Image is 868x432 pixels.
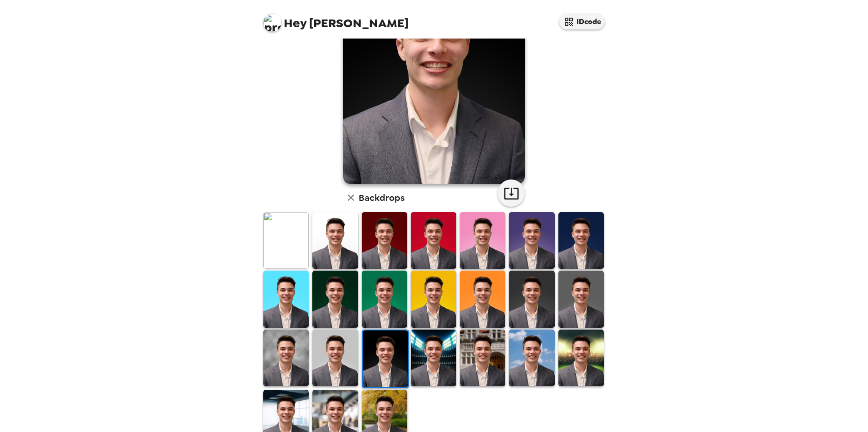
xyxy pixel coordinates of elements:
h6: Backdrops [359,190,404,205]
span: [PERSON_NAME] [263,9,409,29]
img: profile pic [263,14,281,32]
button: IDcode [559,14,605,29]
img: Original [263,212,309,269]
span: Hey [284,15,306,31]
